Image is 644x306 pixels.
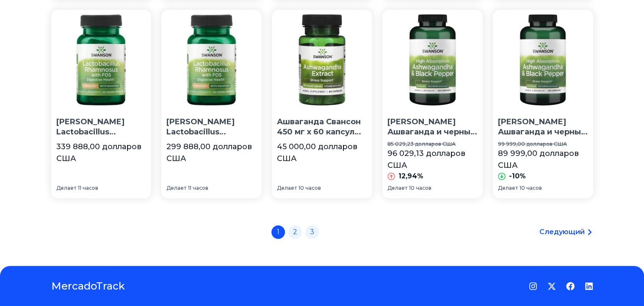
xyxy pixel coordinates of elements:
a: Swanson Lactobacillus Rhamnosus с Fos 5b Cfu 60 капсул[PERSON_NAME] Lactobacillus Rhamnosus с Fos... [161,10,262,198]
font: Делает [387,185,407,191]
font: -10% [509,172,526,180]
font: 85 029,23 долларов США [387,141,456,147]
img: Ашваганда Свансон 450 мг х 60 капсул для снятия стресса [272,10,372,110]
a: Инстаграм [529,282,537,290]
font: [PERSON_NAME] Ашваганда и черный перец, высокая усвояемость, 120 капсул [387,117,477,168]
font: [PERSON_NAME] Lactobacillus Rhamnosus с Fos 5b Cfu 60 капсул [166,117,248,158]
a: Твиттер [547,282,556,290]
font: 339 888,00 долларов США [56,142,141,163]
img: Swanson Ашваганда и черный перец, высокая усвояемость, 120 капсул [382,10,483,110]
a: LinkedIn [585,282,593,290]
a: Фейсбук [566,282,575,290]
font: 3 [310,228,314,236]
font: Делает [166,185,186,191]
font: 99 999,00 долларов США [498,141,567,147]
font: 96 029,13 долларов США [387,149,465,170]
img: Swanson Ашваганда и черный перец, высокая усвояемость, 120 капсул [493,10,593,110]
font: 12,94% [398,172,423,180]
a: Swanson Ашваганда и черный перец, высокая усвояемость, 120 капсул[PERSON_NAME] Ашваганда и черный... [382,10,483,198]
font: 45 000,00 долларов США [277,142,357,163]
font: Делает [56,185,76,191]
font: 10 часов [409,185,431,191]
font: Следующий [539,228,585,236]
font: 2 [293,228,297,236]
a: 2 [288,225,302,239]
font: 299 888,00 долларов США [166,142,252,163]
a: MercadoTrack [51,279,125,293]
a: Следующий [539,227,593,237]
a: Ашваганда Свансон 450 мг х 60 капсул для снятия стрессаАшваганда Свансон 450 мг х 60 капсул для с... [272,10,372,198]
font: 11 часов [188,185,208,191]
font: 89 999,00 долларов США [498,149,579,170]
img: Swanson Lactobacillus Rhamnosus с Fos 5b Cfu 60 капсул [161,10,262,110]
font: Делает [277,185,297,191]
font: MercadoTrack [51,280,125,292]
img: Swanson Lactobacillus Rhamnosus с фос 5 мм UFC 60 капсул [51,10,152,110]
a: Swanson Ашваганда и черный перец, высокая усвояемость, 120 капсул[PERSON_NAME] Ашваганда и черный... [493,10,593,198]
font: 11 часов [78,185,98,191]
font: Ашваганда Свансон 450 мг х 60 капсул для снятия стресса [277,117,361,148]
a: Swanson Lactobacillus Rhamnosus с фос 5 мм UFC 60 капсул[PERSON_NAME] Lactobacillus Rhamnosus с ф... [51,10,152,198]
a: 3 [305,225,319,239]
font: 10 часов [299,185,321,191]
font: 10 часов [520,185,542,191]
font: [PERSON_NAME] Ашваганда и черный перец, высокая усвояемость, 120 капсул [498,117,588,168]
font: [PERSON_NAME] Lactobacillus Rhamnosus с фос 5 мм UFC 60 капсул [56,117,135,158]
font: Делает [498,185,518,191]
